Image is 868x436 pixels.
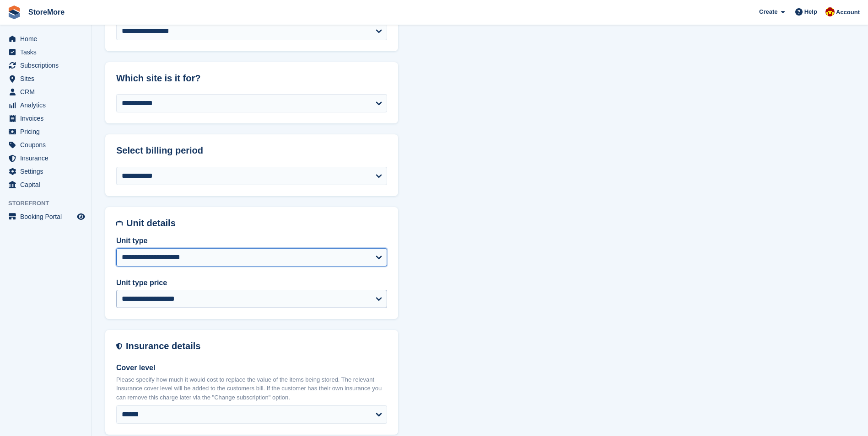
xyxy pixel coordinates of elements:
span: Booking Portal [20,210,75,223]
span: Sites [20,72,75,85]
span: Settings [20,165,75,178]
a: menu [5,152,86,165]
h2: Unit details [126,218,387,229]
label: Cover level [116,362,387,373]
img: insurance-details-icon-731ffda60807649b61249b889ba3c5e2b5c27d34e2e1fb37a309f0fde93ff34a.svg [116,341,122,351]
span: Subscriptions [20,59,75,72]
a: menu [5,178,86,191]
span: Account [836,8,860,17]
span: Invoices [20,112,75,125]
span: Pricing [20,125,75,138]
h2: Select billing period [116,145,387,156]
a: menu [5,112,86,125]
img: unit-details-icon-595b0c5c156355b767ba7b61e002efae458ec76ed5ec05730b8e856ff9ea34a9.svg [116,218,123,229]
img: Store More Team [825,7,835,16]
a: menu [5,46,86,58]
span: Home [20,32,75,45]
span: Help [804,7,817,16]
h2: Which site is it for? [116,73,387,84]
span: Analytics [20,99,75,112]
a: StoreMore [25,5,68,20]
a: Preview store [75,211,86,222]
p: Please specify how much it would cost to replace the value of the items being stored. The relevan... [116,375,387,402]
a: menu [5,59,86,72]
span: CRM [20,85,75,98]
a: menu [5,32,86,45]
span: Coupons [20,138,75,151]
a: menu [5,125,86,138]
label: Unit type price [116,277,387,288]
label: Unit type [116,235,387,246]
span: Storefront [8,199,91,208]
span: Tasks [20,46,75,58]
h2: Insurance details [126,341,387,351]
span: Insurance [20,152,75,165]
span: Create [759,7,777,16]
img: stora-icon-8386f47178a22dfd0bd8f6a31ec36ba5ce8667c1dd55bd0f319d3a0aa187defe.svg [7,5,21,19]
a: menu [5,85,86,98]
a: menu [5,72,86,85]
a: menu [5,138,86,151]
a: menu [5,210,86,223]
a: menu [5,99,86,112]
a: menu [5,165,86,178]
span: Capital [20,178,75,191]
